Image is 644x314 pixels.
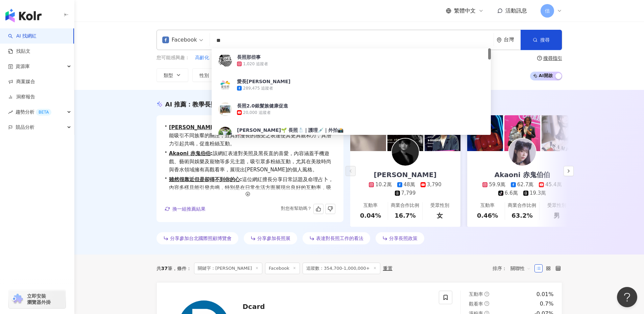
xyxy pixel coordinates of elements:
[162,34,197,45] div: Facebook
[218,102,232,116] img: KOL Avatar
[545,7,550,15] span: 佶
[16,104,51,120] span: 趨勢分析
[350,151,460,227] a: [PERSON_NAME]10.2萬48萬3,7907,799互動率0.04%商業合作比例16.7%受眾性別女
[172,266,191,271] span: 條件 ：
[469,291,483,297] span: 互動率
[199,73,209,78] span: 性別
[157,266,172,271] div: 共 筆
[401,190,416,197] div: 7,799
[8,48,30,55] a: 找貼文
[157,68,188,82] button: 類型
[430,202,449,209] div: 受眾性別
[505,7,527,14] span: 活動訊息
[237,102,288,109] div: 長照2.0銀髮族健康促進
[467,151,577,227] a: Akaoni 赤鬼伯伯59.9萬62.7萬45.4萬6.6萬19.3萬互動率0.46%商業合作比例63.2%受眾性別男
[195,54,209,61] span: 高齡化
[484,292,489,296] span: question-circle
[165,175,335,200] div: •
[218,78,232,92] img: KOL Avatar
[363,202,378,209] div: 互動率
[240,176,242,183] span: :
[554,211,560,220] div: 男
[303,263,380,274] span: 追蹤數：354,700-1,000,000+
[243,303,265,311] span: Dcard
[395,211,415,220] div: 16.7%
[383,266,392,271] div: 重置
[316,236,363,241] span: 表達對長照工作的看法
[165,123,335,148] div: •
[165,100,235,108] div: AI 推薦 ：
[391,202,419,209] div: 商業合作比例
[243,134,268,140] div: 2,170 追蹤者
[169,176,240,183] a: 雖然很靠近但是卻得不到你的心
[195,54,210,62] button: 高齡化
[509,139,536,166] img: KOL Avatar
[543,55,562,61] div: 搜尋指引
[8,110,13,115] span: rise
[487,170,556,179] div: Akaoni 赤鬼伯伯
[542,115,577,151] img: post-image
[484,301,489,306] span: question-circle
[521,30,562,50] button: 搜尋
[540,37,550,43] span: 搜尋
[11,294,24,305] img: chrome extension
[511,211,532,220] div: 63.2%
[493,263,534,274] div: 排序：
[510,263,531,274] span: 關聯性
[194,263,262,274] span: 關鍵字：[PERSON_NAME]
[547,202,566,209] div: 受眾性別
[392,139,419,166] img: KOL Avatar
[9,290,66,308] a: chrome extension立即安裝 瀏覽器外掛
[389,236,418,241] span: 分享長照政策
[367,170,444,179] div: [PERSON_NAME]
[504,37,521,43] div: 台灣
[172,206,206,212] span: 換一組推薦結果
[404,181,415,188] div: 48萬
[540,300,554,308] div: 0.7%
[169,123,335,148] span: 擁有多元內容涵蓋流行音樂、藝術與娛樂及美食等，能吸引不同族羣的關注，且其對漫長的感受之表達使其更具親和力，具潛力引起共鳴，促進粉絲互動。
[169,175,335,200] span: 這位網紅擅長分享日常話題及命理占卜，內容多樣且能引發共鳴，特別是在日常生活方面展現出良好的互動率，吸引了廣大粉絲的關注。
[16,59,30,74] span: 資源庫
[265,263,300,274] span: Facebook
[169,150,211,156] a: Akaoni 赤鬼伯伯
[27,293,51,305] span: 立即安裝 瀏覽器外掛
[170,236,232,241] span: 分享參加台北國際照顧博覽會
[206,204,335,214] div: 對您有幫助嗎？
[257,236,290,241] span: 分享參加長照展
[517,181,533,188] div: 62.7萬
[164,73,173,78] span: 類型
[530,190,546,197] div: 19.3萬
[169,149,335,174] span: 該網紅表達對美照及黑長直的喜愛，內容涵蓋手機遊戲、藝術與娛樂及寵物等多元主題，吸引眾多粉絲互動，尤其在美妝時尚與香水領域擁有高觀看率，展現出[PERSON_NAME]的個人風格。
[8,78,35,85] a: 商案媒合
[243,110,271,116] div: 20,000 追蹤者
[375,181,391,188] div: 10.2萬
[505,190,518,197] div: 6.6萬
[537,56,542,61] span: question-circle
[545,181,562,188] div: 45.4萬
[480,202,495,209] div: 互動率
[497,38,502,43] span: environment
[536,291,554,298] div: 0.01%
[243,86,273,91] div: 289,475 追蹤者
[360,211,381,220] div: 0.04%
[165,149,335,174] div: •
[211,150,213,156] span: :
[192,101,235,108] span: 教學長照的網紅
[454,7,476,15] span: 繁體中文
[192,68,224,82] button: 性別
[157,54,190,61] span: 您可能感興趣：
[165,204,206,214] button: 換一組推薦結果
[617,287,637,307] iframe: Help Scout Beacon - Open
[8,94,35,100] a: 洞察報告
[477,211,498,220] div: 0.46%
[469,301,483,307] span: 觀看率
[161,266,168,271] span: 37
[8,33,37,40] a: searchAI 找網紅
[504,115,540,151] img: post-image
[5,9,42,22] img: logo
[237,127,343,134] div: [PERSON_NAME]🌱 長照🥼｜護理💉｜外拍📸
[218,127,232,140] img: KOL Avatar
[169,124,216,130] a: [PERSON_NAME]
[489,181,505,188] div: 59.9萬
[36,109,51,116] div: BETA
